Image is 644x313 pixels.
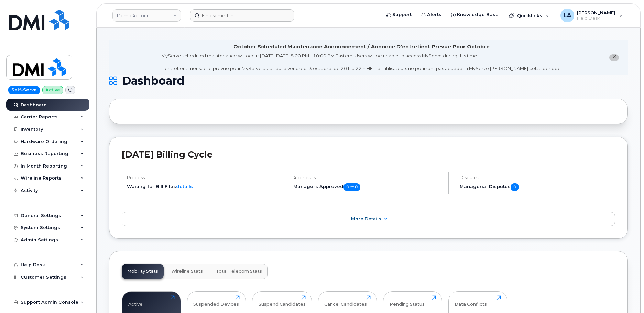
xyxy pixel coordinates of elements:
span: Total Telecom Stats [216,269,262,274]
span: More Details [351,216,381,222]
div: Data Conflicts [455,295,487,307]
h5: Managers Approved [293,183,442,191]
a: details [176,184,193,189]
button: close notification [609,54,619,61]
span: 0 [511,183,519,191]
h4: Process [127,175,276,180]
li: Waiting for Bill Files [127,183,276,190]
h5: Managerial Disputes [460,183,615,191]
div: Active [128,295,143,307]
span: 0 of 0 [343,183,360,191]
div: October Scheduled Maintenance Announcement / Annonce D'entretient Prévue Pour Octobre [233,43,490,51]
div: MyServe scheduled maintenance will occur [DATE][DATE] 8:00 PM - 10:00 PM Eastern. Users will be u... [161,53,562,72]
h2: [DATE] Billing Cycle [122,149,615,160]
span: Wireline Stats [171,269,203,274]
span: Dashboard [122,76,184,86]
h4: Approvals [293,175,442,180]
h4: Disputes [460,175,615,180]
div: Suspended Devices [193,295,239,307]
div: Cancel Candidates [324,295,367,307]
div: Suspend Candidates [259,295,306,307]
div: Pending Status [390,295,425,307]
